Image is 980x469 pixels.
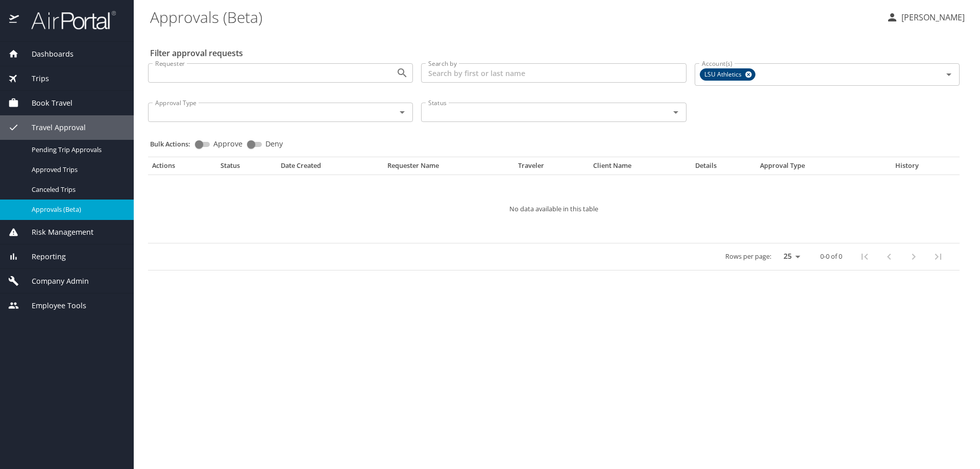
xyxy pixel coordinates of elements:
[882,8,969,27] button: [PERSON_NAME]
[898,11,965,23] p: [PERSON_NAME]
[669,105,683,119] button: Open
[32,205,121,214] span: Approvals (Beta)
[148,161,216,175] th: Actions
[514,161,589,175] th: Traveler
[691,161,756,175] th: Details
[820,253,842,260] p: 0-0 of 0
[421,63,686,83] input: Search by first or last name
[725,253,771,260] p: Rows per page:
[395,105,409,119] button: Open
[756,161,872,175] th: Approval Type
[589,161,691,175] th: Client Name
[32,165,121,175] span: Approved Trips
[19,73,49,84] span: Trips
[213,140,242,147] span: Approve
[179,206,929,212] p: No data available in this table
[150,139,199,149] p: Bulk Actions:
[19,48,73,60] span: Dashboards
[19,122,86,133] span: Travel Approval
[383,161,514,175] th: Requester Name
[277,161,383,175] th: Date Created
[700,69,748,80] span: LSU Athletics
[395,66,409,80] button: Open
[216,161,277,175] th: Status
[19,276,89,287] span: Company Admin
[872,161,942,175] th: History
[265,140,283,147] span: Deny
[775,249,804,264] select: rows per page
[32,185,121,194] span: Canceled Trips
[32,145,121,155] span: Pending Trip Approvals
[150,45,243,61] h2: Filter approval requests
[150,1,878,33] h1: Approvals (Beta)
[20,10,116,30] img: airportal-logo.png
[9,10,20,30] img: icon-airportal.png
[700,68,755,81] div: LSU Athletics
[148,161,960,270] table: Approval table
[19,251,66,262] span: Reporting
[19,97,72,109] span: Book Travel
[942,67,956,82] button: Open
[19,300,86,311] span: Employee Tools
[19,227,93,238] span: Risk Management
